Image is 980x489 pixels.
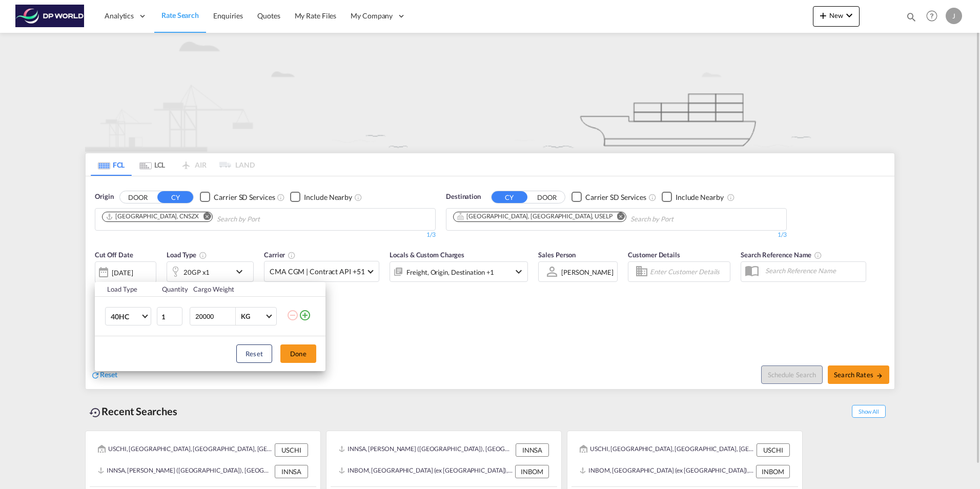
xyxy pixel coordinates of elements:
[194,308,235,325] input: Enter Weight
[280,344,316,363] button: Done
[236,344,272,363] button: Reset
[105,307,151,325] md-select: Choose: 40HC
[299,309,311,321] md-icon: icon-plus-circle-outline
[287,309,299,321] md-icon: icon-minus-circle-outline
[111,312,140,322] span: 40HC
[95,282,156,297] th: Load Type
[156,282,188,297] th: Quantity
[157,307,182,325] input: Qty
[193,284,280,294] div: Cargo Weight
[241,312,250,320] div: KG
